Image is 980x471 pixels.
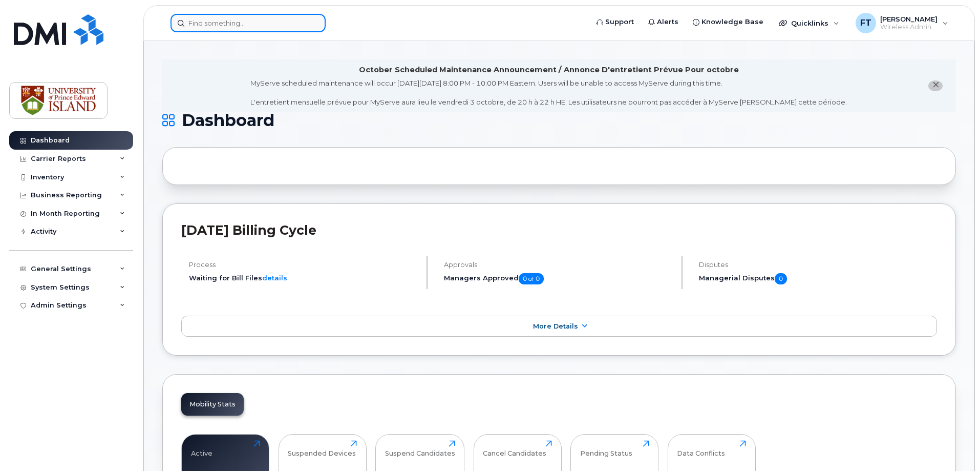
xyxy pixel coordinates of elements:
[359,65,739,75] div: October Scheduled Maintenance Announcement / Annonce D'entretient Prévue Pour octobre
[250,78,847,107] div: MyServe scheduled maintenance will occur [DATE][DATE] 8:00 PM - 10:00 PM Eastern. Users will be u...
[444,273,673,284] h5: Managers Approved
[677,440,725,457] div: Data Conflicts
[262,274,287,282] a: details
[189,273,418,283] li: Waiting for Bill Files
[775,273,787,284] span: 0
[444,261,673,269] h4: Approvals
[519,273,544,284] span: 0 of 0
[699,273,937,284] h5: Managerial Disputes
[181,222,937,238] h2: [DATE] Billing Cycle
[580,440,632,457] div: Pending Status
[182,113,274,128] span: Dashboard
[191,440,212,457] div: Active
[385,440,455,457] div: Suspend Candidates
[699,261,937,269] h4: Disputes
[189,261,418,269] h4: Process
[288,440,356,457] div: Suspended Devices
[928,80,943,91] button: close notification
[483,440,546,457] div: Cancel Candidates
[533,322,578,330] span: More Details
